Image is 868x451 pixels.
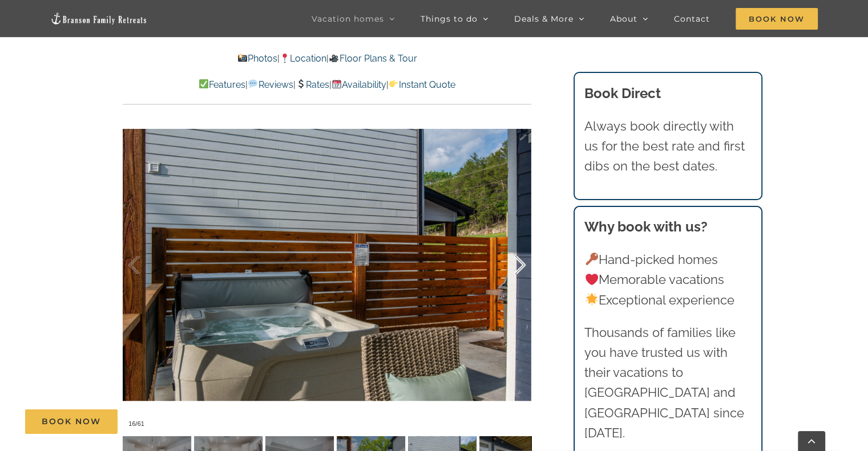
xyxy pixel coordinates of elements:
img: 🔑 [586,253,598,265]
img: ❤️ [586,273,598,286]
img: 💬 [248,79,257,88]
p: Always book directly with us for the best rate and first dibs on the best dates. [584,116,751,177]
img: 🌟 [586,293,598,306]
a: Features [199,79,245,90]
p: Thousands of families like you have trusted us with their vacations to [GEOGRAPHIC_DATA] and [GEO... [584,323,751,443]
a: Book Now [25,409,118,434]
span: Deals & More [514,15,574,23]
img: 📍 [280,54,289,63]
span: Contact [674,15,710,23]
a: Photos [237,53,277,64]
a: Floor Plans & Tour [329,53,417,64]
img: 🎥 [329,54,338,63]
span: About [610,15,637,23]
p: | | [123,51,531,66]
img: ✅ [199,79,208,88]
a: Availability [332,79,386,90]
h3: Why book with us? [584,217,751,237]
p: | | | | [123,78,531,92]
img: Branson Family Retreats Logo [50,12,147,25]
span: Things to do [421,15,478,23]
img: 💲 [296,79,305,88]
p: Hand-picked homes Memorable vacations Exceptional experience [584,250,751,310]
a: Location [280,53,326,64]
img: 📸 [238,54,247,63]
a: Instant Quote [389,79,455,90]
a: Reviews [248,79,293,90]
h3: Book Direct [584,83,751,104]
img: 📆 [332,79,341,88]
img: 👉 [389,79,398,88]
span: Vacation homes [312,15,384,23]
span: Book Now [42,417,101,426]
span: Book Now [736,8,818,30]
a: Rates [296,79,329,90]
